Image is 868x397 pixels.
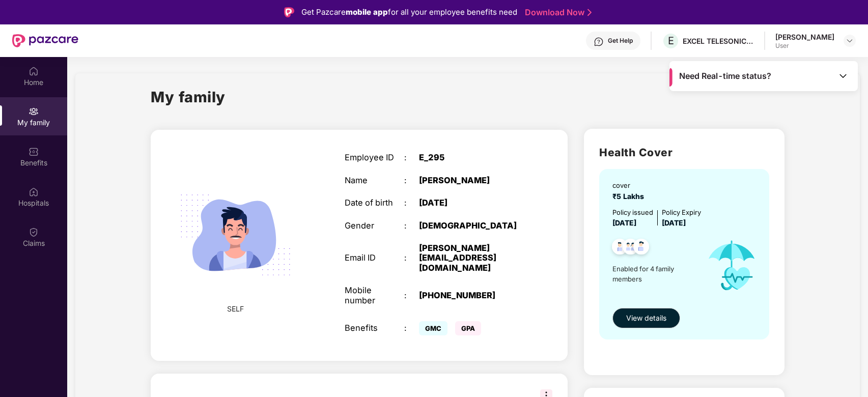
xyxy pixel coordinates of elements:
img: svg+xml;base64,PHN2ZyBpZD0iSGVscC0zMngzMiIgeG1sbnM9Imh0dHA6Ly93d3cudzMub3JnLzIwMDAvc3ZnIiB3aWR0aD... [594,37,604,47]
div: Gender [345,221,404,231]
div: : [404,198,419,208]
div: EXCEL TELESONIC INDIA PRIVATE LIMITED [683,36,754,46]
div: Policy Expiry [662,207,701,217]
img: svg+xml;base64,PHN2ZyB3aWR0aD0iMjAiIGhlaWdodD0iMjAiIHZpZXdCb3g9IjAgMCAyMCAyMCIgZmlsbD0ibm9uZSIgeG... [29,106,39,117]
span: GMC [419,321,447,335]
span: SELF [227,303,244,315]
img: svg+xml;base64,PHN2ZyB4bWxucz0iaHR0cDovL3d3dy53My5vcmcvMjAwMC9zdmciIHdpZHRoPSI0OC45NDMiIGhlaWdodD... [607,236,632,261]
div: Mobile number [345,286,404,305]
div: [PHONE_NUMBER] [419,291,523,300]
a: Download Now [525,7,589,18]
img: svg+xml;base64,PHN2ZyBpZD0iRHJvcGRvd24tMzJ4MzIiIHhtbG5zPSJodHRwOi8vd3d3LnczLm9yZy8yMDAwL3N2ZyIgd2... [846,37,854,45]
div: : [404,176,419,185]
img: svg+xml;base64,PHN2ZyB4bWxucz0iaHR0cDovL3d3dy53My5vcmcvMjAwMC9zdmciIHdpZHRoPSIyMjQiIGhlaWdodD0iMT... [167,166,304,303]
div: Get Help [608,37,633,45]
div: Policy issued [612,207,653,217]
img: icon [697,229,767,303]
div: Employee ID [345,153,404,162]
div: [PERSON_NAME] [419,176,523,185]
div: Name [345,176,404,185]
div: : [404,221,419,231]
div: Benefits [345,323,404,333]
div: cover [612,180,648,190]
h2: Health Cover [599,144,769,161]
img: svg+xml;base64,PHN2ZyBpZD0iQ2xhaW0iIHhtbG5zPSJodHRwOi8vd3d3LnczLm9yZy8yMDAwL3N2ZyIgd2lkdGg9IjIwIi... [29,227,39,237]
img: Logo [284,7,294,17]
img: New Pazcare Logo [12,34,78,47]
span: Need Real-time status? [679,71,771,81]
span: [DATE] [662,218,686,227]
div: [PERSON_NAME][EMAIL_ADDRESS][DOMAIN_NAME] [419,243,523,273]
h1: My family [151,86,226,108]
div: [DEMOGRAPHIC_DATA] [419,221,523,231]
img: Stroke [587,7,592,18]
img: svg+xml;base64,PHN2ZyB4bWxucz0iaHR0cDovL3d3dy53My5vcmcvMjAwMC9zdmciIHdpZHRoPSI0OC45NDMiIGhlaWdodD... [629,236,654,261]
img: svg+xml;base64,PHN2ZyBpZD0iQmVuZWZpdHMiIHhtbG5zPSJodHRwOi8vd3d3LnczLm9yZy8yMDAwL3N2ZyIgd2lkdGg9Ij... [29,147,39,157]
div: : [404,253,419,263]
span: [DATE] [612,218,636,227]
div: Email ID [345,253,404,263]
img: svg+xml;base64,PHN2ZyBpZD0iSG9tZSIgeG1sbnM9Imh0dHA6Ly93d3cudzMub3JnLzIwMDAvc3ZnIiB3aWR0aD0iMjAiIG... [29,66,39,76]
div: [PERSON_NAME] [775,32,834,42]
div: [DATE] [419,198,523,208]
img: svg+xml;base64,PHN2ZyBpZD0iSG9zcGl0YWxzIiB4bWxucz0iaHR0cDovL3d3dy53My5vcmcvMjAwMC9zdmciIHdpZHRoPS... [29,187,39,197]
button: View details [612,308,680,328]
div: Get Pazcare for all your employee benefits need [301,6,517,18]
span: GPA [455,321,481,335]
span: ₹5 Lakhs [612,192,648,201]
div: User [775,42,834,50]
span: Enabled for 4 family members [612,264,697,285]
strong: mobile app [346,7,388,17]
div: E_295 [419,153,523,162]
img: Toggle Icon [838,71,848,81]
img: svg+xml;base64,PHN2ZyB4bWxucz0iaHR0cDovL3d3dy53My5vcmcvMjAwMC9zdmciIHdpZHRoPSI0OC45MTUiIGhlaWdodD... [618,236,643,261]
div: : [404,153,419,162]
div: : [404,323,419,333]
span: E [668,35,674,47]
div: : [404,291,419,300]
div: Date of birth [345,198,404,208]
span: View details [626,313,666,324]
